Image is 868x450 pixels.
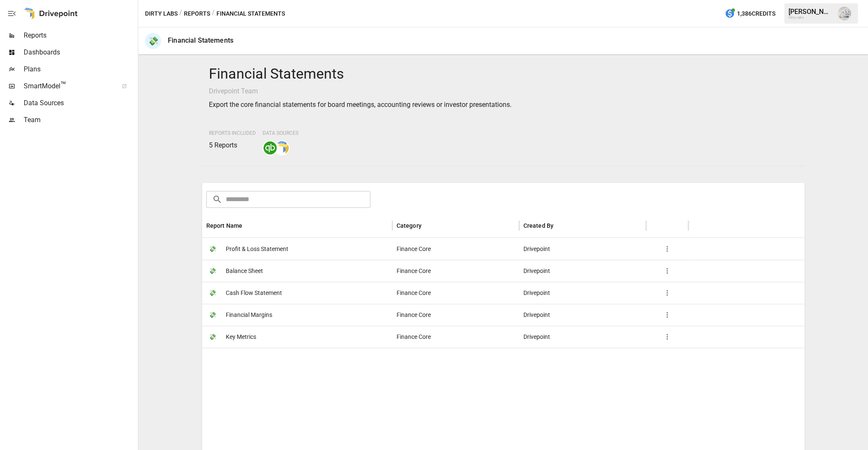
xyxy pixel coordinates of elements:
span: 💸 [206,330,219,343]
span: Key Metrics [226,326,256,348]
span: Dashboards [24,47,136,57]
button: Sort [554,220,566,232]
div: Finance Core [392,260,519,282]
span: 1,386 Credits [737,8,775,19]
span: Team [24,115,136,125]
div: Drivepoint [519,282,646,304]
span: 💸 [206,308,219,321]
div: Dirty Labs [789,16,832,19]
span: Reports [24,30,136,41]
span: SmartModel [24,81,112,91]
span: ™ [60,80,66,90]
div: Drivepoint [519,304,646,326]
h4: Financial Statements [209,65,798,83]
div: Report Name [206,222,243,229]
div: Finance Core [392,304,519,326]
button: Dirty Labs [145,8,178,19]
img: Emmanuelle Johnson [838,7,851,20]
div: Finance Core [392,282,519,304]
div: / [179,8,182,19]
span: 💸 [206,286,219,299]
div: Financial Statements [168,36,233,44]
div: Drivepoint [519,326,646,348]
img: smart model [275,141,289,155]
div: 💸 [145,33,161,49]
div: Drivepoint [519,260,646,282]
span: Data Sources [24,98,136,108]
p: 5 Reports [209,140,256,150]
div: [PERSON_NAME] [789,8,832,16]
span: Data Sources [263,130,298,136]
span: Cash Flow Statement [226,282,282,304]
span: 💸 [206,243,219,255]
span: Reports Included [209,130,256,136]
button: Sort [243,220,255,232]
p: Drivepoint Team [209,86,798,96]
div: Created By [523,222,554,229]
div: Finance Core [392,238,519,260]
div: Category [397,222,422,229]
span: Plans [24,64,136,74]
img: quickbooks [263,141,277,155]
span: 💸 [206,265,219,277]
span: Financial Margins [226,304,272,326]
span: Profit & Loss Statement [226,238,288,260]
button: Sort [422,220,434,232]
button: Reports [184,8,210,19]
span: Balance Sheet [226,260,263,282]
div: Finance Core [392,326,519,348]
div: / [212,8,215,19]
p: Export the core financial statements for board meetings, accounting reviews or investor presentat... [209,100,798,110]
button: 1,386Credits [721,6,779,22]
div: Drivepoint [519,238,646,260]
button: Emmanuelle Johnson [832,2,856,25]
